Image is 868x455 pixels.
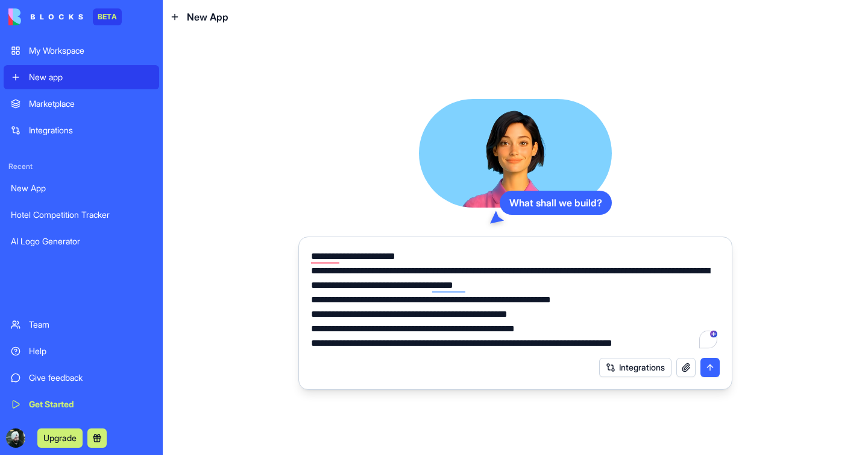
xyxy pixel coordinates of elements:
div: Hotel Competition Tracker [11,209,152,221]
textarea: To enrich screen reader interactions, please activate Accessibility in Grammarly extension settings [311,249,720,351]
div: AI Logo Generator [11,235,152,247]
div: Give feedback [29,372,152,384]
a: New App [4,176,159,200]
div: Integrations [29,124,152,136]
a: Integrations [4,118,159,142]
div: Marketplace [29,98,152,110]
a: AI Logo Generator [4,229,159,253]
a: Marketplace [4,92,159,116]
div: My Workspace [29,45,152,57]
a: New app [4,65,159,89]
a: Hotel Competition Tracker [4,203,159,227]
div: Team [29,319,152,331]
span: Recent [4,162,159,171]
button: Integrations [599,358,671,377]
div: Get Started [29,398,152,410]
img: ACg8ocLBX4zNjMBsRzZ_srGt9jZdd_wOMwrLB8Qjbux8vYzhPTGJZ_jJ=s96-c [6,428,25,448]
a: Upgrade [37,431,83,444]
img: logo [8,8,83,25]
a: Help [4,339,159,363]
a: Give feedback [4,366,159,390]
div: New app [29,71,152,83]
div: New App [11,182,152,194]
div: Help [29,345,152,357]
button: Upgrade [37,428,83,448]
a: BETA [8,8,122,25]
a: Get Started [4,392,159,416]
a: My Workspace [4,39,159,63]
div: BETA [93,8,122,25]
a: Team [4,313,159,337]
